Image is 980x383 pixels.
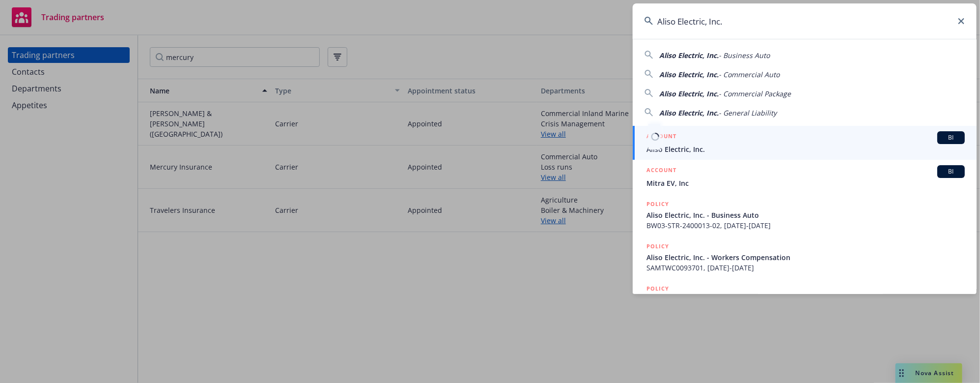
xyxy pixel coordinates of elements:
[633,3,977,39] input: Search...
[646,144,965,154] span: Aliso Electric, Inc.
[633,236,977,278] a: POLICYAliso Electric, Inc. - Workers CompensationSAMTWC0093701, [DATE]-[DATE]
[633,126,977,160] a: ACCOUNTBIAliso Electric, Inc.
[941,133,961,142] span: BI
[646,199,669,209] h5: POLICY
[719,51,770,60] span: - Business Auto
[719,70,780,79] span: - Commercial Auto
[646,131,676,143] h5: ACCOUNT
[646,178,965,188] span: Mitra EV, Inc
[633,278,977,321] a: POLICY
[719,108,777,118] span: - General Liability
[719,89,791,98] span: - Commercial Package
[659,70,719,79] span: Aliso Electric, Inc.
[659,51,719,60] span: Aliso Electric, Inc.
[646,165,676,177] h5: ACCOUNT
[659,89,719,98] span: Aliso Electric, Inc.
[633,160,977,194] a: ACCOUNTBIMitra EV, Inc
[659,108,719,118] span: Aliso Electric, Inc.
[646,220,965,231] span: BW03-STR-2400013-02, [DATE]-[DATE]
[646,210,965,220] span: Aliso Electric, Inc. - Business Auto
[646,284,669,294] h5: POLICY
[941,167,961,176] span: BI
[633,194,977,236] a: POLICYAliso Electric, Inc. - Business AutoBW03-STR-2400013-02, [DATE]-[DATE]
[646,263,965,273] span: SAMTWC0093701, [DATE]-[DATE]
[646,241,669,251] h5: POLICY
[646,252,965,263] span: Aliso Electric, Inc. - Workers Compensation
